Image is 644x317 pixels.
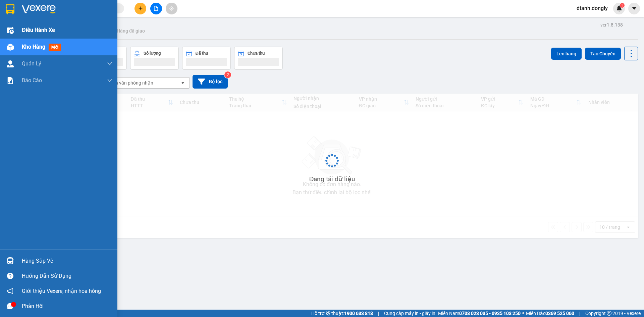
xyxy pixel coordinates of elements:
[438,310,521,317] span: Miền Nam
[248,51,265,56] div: Chưa thu
[224,71,231,78] sup: 2
[22,59,41,68] span: Quản Lý
[620,3,625,8] sup: 1
[22,44,45,50] span: Kho hàng
[154,6,158,11] span: file-add
[7,273,13,279] span: question-circle
[616,5,622,11] img: icon-new-feature
[144,51,161,56] div: Số lượng
[234,47,283,70] button: Chưa thu
[551,48,582,60] button: Lên hàng
[22,301,112,311] div: Phản hồi
[180,80,185,86] svg: open
[166,3,177,14] button: aim
[196,51,208,56] div: Đã thu
[130,47,179,70] button: Số lượng
[522,312,524,315] span: ⚪️
[579,310,580,317] span: |
[585,48,621,60] button: Tạo Chuyến
[22,256,112,266] div: Hàng sắp về
[344,311,373,316] strong: 1900 633 818
[621,3,623,8] span: 1
[22,76,42,85] span: Báo cáo
[138,6,143,11] span: plus
[111,23,150,39] button: Hàng đã giao
[7,77,14,84] img: solution-icon
[7,27,14,34] img: warehouse-icon
[22,287,101,295] span: Giới thiệu Vexere, nhận hoa hồng
[545,311,574,316] strong: 0369 525 060
[182,47,231,70] button: Đã thu
[7,288,13,294] span: notification
[607,311,611,316] span: copyright
[107,61,112,66] span: down
[631,5,637,11] span: caret-down
[169,6,174,11] span: aim
[571,4,613,12] span: dtanh.dongly
[7,257,14,264] img: warehouse-icon
[6,4,14,14] img: logo-vxr
[378,310,379,317] span: |
[135,3,146,14] button: plus
[22,271,112,281] div: Hướng dẫn sử dụng
[311,310,373,317] span: Hỗ trợ kỹ thuật:
[22,26,55,34] span: Điều hành xe
[384,310,436,317] span: Cung cấp máy in - giấy in:
[193,75,228,89] button: Bộ lọc
[7,303,13,309] span: message
[7,44,14,51] img: warehouse-icon
[600,21,623,29] div: ver 1.8.138
[309,174,355,184] div: Đang tải dữ liệu
[526,310,574,317] span: Miền Bắc
[107,78,112,83] span: down
[628,3,640,14] button: caret-down
[7,60,14,67] img: warehouse-icon
[49,44,61,51] span: mới
[459,311,521,316] strong: 0708 023 035 - 0935 103 250
[150,3,162,14] button: file-add
[107,80,153,86] div: Chọn văn phòng nhận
